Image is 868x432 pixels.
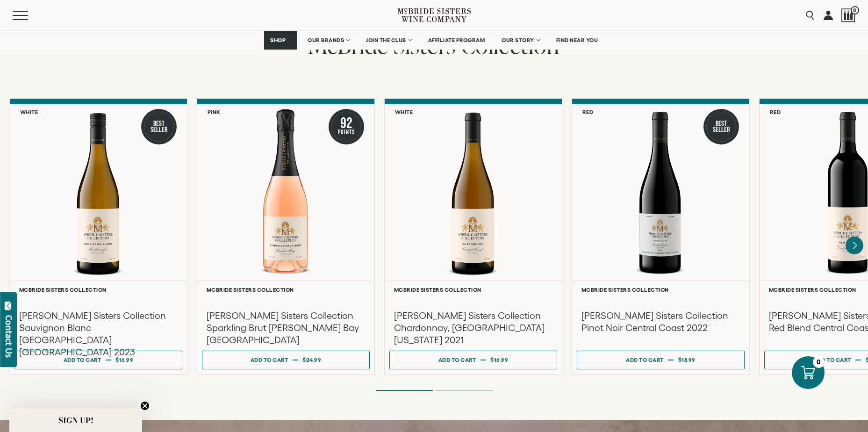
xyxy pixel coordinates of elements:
div: Add to cart [438,353,476,367]
span: OUR BRANDS [308,37,344,43]
a: Red Best Seller McBride Sisters Collection Central Coast Pinot Noir McBride Sisters Collection [P... [572,99,750,374]
div: Add to cart [626,353,664,367]
span: $16.99 [490,357,508,363]
h3: [PERSON_NAME] Sisters Collection Sauvignon Blanc [GEOGRAPHIC_DATA] [GEOGRAPHIC_DATA] 2023 [19,310,178,358]
button: Add to cart $16.99 [389,351,557,369]
span: AFFILIATE PROGRAM [428,37,485,43]
a: AFFILIATE PROGRAM [422,31,491,50]
div: SIGN UP!Close teaser [9,409,142,432]
div: Add to cart [251,353,288,367]
button: Add to cart $18.99 [577,351,745,369]
div: Add to cart [64,353,101,367]
h6: White [20,109,38,115]
h6: Red [770,109,781,115]
div: 0 [813,356,825,368]
h6: McBride Sisters Collection [19,287,178,293]
a: White Best Seller McBride Sisters Collection SauvignonBlanc McBride Sisters Collection [PERSON_NA... [9,99,187,374]
span: $16.99 [115,357,133,363]
a: OUR STORY [495,31,545,50]
h6: White [395,109,413,115]
li: Page dot 1 [376,390,433,391]
span: $24.99 [302,357,321,363]
h3: [PERSON_NAME] Sisters Collection Sparkling Brut [PERSON_NAME] Bay [GEOGRAPHIC_DATA] [207,310,365,346]
a: Pink 92 Points McBride Sisters Collection Sparkling Brut Rose Hawke's Bay NV McBride Sisters Coll... [197,99,375,374]
button: Close teaser [140,401,150,410]
h6: McBride Sisters Collection [581,287,740,293]
span: FIND NEAR YOU [556,37,598,43]
h6: McBride Sisters Collection [207,287,365,293]
a: JOIN THE CLUB [360,31,417,50]
a: White McBride Sisters Collection Chardonnay, Central Coast California McBride Sisters Collection ... [384,99,562,374]
button: Mobile Menu Trigger [13,11,46,20]
span: JOIN THE CLUB [366,37,406,43]
li: Page dot 2 [436,390,493,391]
span: SHOP [270,37,286,43]
div: Contact Us [4,315,14,358]
h6: McBride Sisters Collection [394,287,552,293]
h6: Red [582,109,594,115]
span: SIGN UP! [58,415,93,426]
h3: [PERSON_NAME] Sisters Collection Pinot Noir Central Coast 2022 [581,310,740,334]
h3: [PERSON_NAME] Sisters Collection Chardonnay, [GEOGRAPHIC_DATA][US_STATE] 2021 [394,310,552,346]
div: Add to cart [813,353,851,367]
span: 0 [851,6,859,14]
a: FIND NEAR YOU [550,31,604,50]
button: Add to cart $16.99 [14,351,182,369]
h6: Pink [208,109,221,115]
a: OUR BRANDS [301,31,355,50]
span: OUR STORY [502,37,534,43]
span: $18.99 [678,357,696,363]
a: SHOP [264,31,297,50]
button: Next [846,237,863,254]
button: Add to cart $24.99 [202,351,370,369]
